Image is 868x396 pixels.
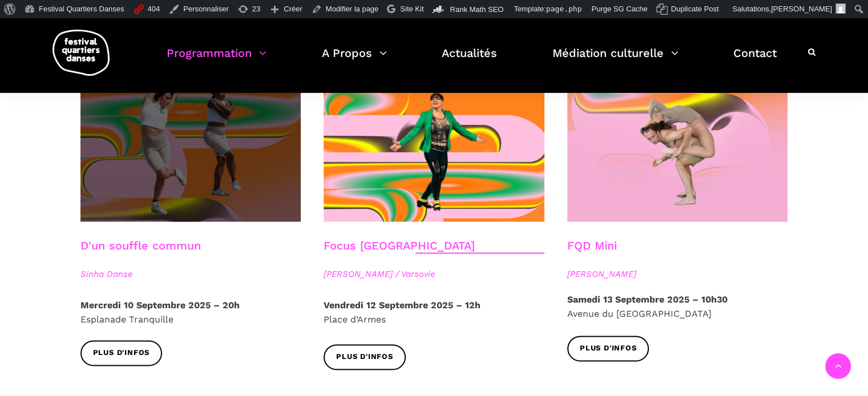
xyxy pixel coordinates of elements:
span: page.php [546,5,582,13]
span: Rank Math SEO [450,5,503,14]
a: D'un souffle commun [80,239,201,252]
strong: Mercredi 10 Septembre 2025 – 20h [80,300,240,311]
a: Programmation [167,43,267,77]
p: Place d’Armes [324,298,544,327]
a: A Propos [322,43,387,77]
span: Plus d'infos [336,351,393,363]
strong: Vendredi 12 Septembre 2025 – 12h [324,300,481,311]
a: Plus d'infos [567,336,649,361]
a: Actualités [442,43,497,77]
span: Site Kit [400,5,423,13]
a: Médiation culturelle [552,43,679,77]
a: Plus d'infos [324,344,406,370]
span: Esplanade Tranquille [80,314,173,325]
span: Sinha Danse [80,267,301,281]
span: Plus d'infos [580,342,637,354]
a: FQD Mini [567,239,617,252]
a: Contact [733,43,777,77]
span: Plus d'infos [93,347,150,359]
span: Avenue du [GEOGRAPHIC_DATA] [567,308,712,319]
span: [PERSON_NAME] [771,5,832,13]
span: [PERSON_NAME] [567,267,788,281]
a: Focus [GEOGRAPHIC_DATA] [324,239,475,252]
a: Plus d'infos [80,340,163,366]
strong: Samedi 13 Septembre 2025 – 10h30 [567,294,728,305]
img: logo-fqd-med [53,30,110,76]
span: [PERSON_NAME] / Varsovie [324,267,544,281]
